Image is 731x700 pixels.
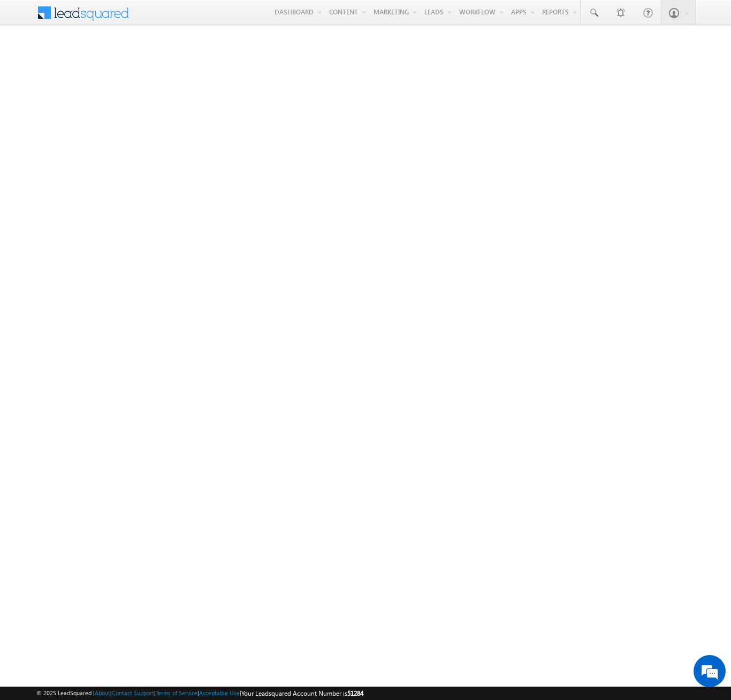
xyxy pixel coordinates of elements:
[36,688,363,698] span: © 2025 LeadSquared | | | | |
[112,689,154,696] a: Contact Support
[199,689,240,696] a: Acceptable Use
[95,689,110,696] a: About
[347,689,363,697] span: 51284
[156,689,197,696] a: Terms of Service
[241,689,363,697] span: Your Leadsquared Account Number is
